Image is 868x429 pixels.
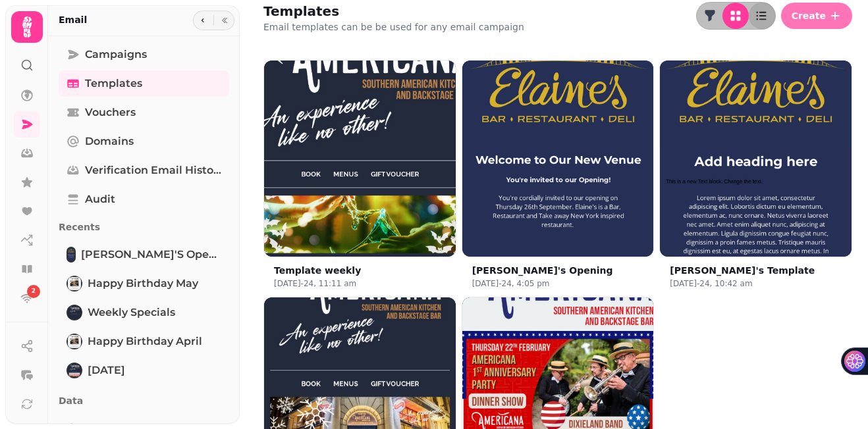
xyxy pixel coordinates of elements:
[85,163,221,178] span: Verification email history
[85,134,134,149] span: Domains
[670,278,842,289] p: [DATE]-24, 10:42 am
[263,20,524,34] p: Email templates can be be used for any email campaign
[670,264,815,277] button: [PERSON_NAME]'s Template
[59,241,229,268] a: Elaine's Opening - New Menu Launched[PERSON_NAME]'s Opening - New Menu Launched
[88,334,202,349] span: Happy Birthday April
[472,264,613,277] button: [PERSON_NAME]'s Opening
[216,13,503,299] img: Template weekly
[85,47,147,63] span: Campaigns
[263,2,516,20] h2: Templates
[85,105,136,120] span: Vouchers
[68,248,74,261] img: Elaine's Opening - New Menu Launched
[88,305,175,320] span: Weekly Specials
[274,264,361,277] button: Template weekly
[85,76,142,91] span: Templates
[59,357,229,384] a: Mother's Day[DATE]
[81,247,221,263] span: [PERSON_NAME]'s Opening - New Menu Launched
[59,41,229,68] a: Campaigns
[14,285,40,311] a: 2
[59,157,229,184] a: Verification email history
[59,299,229,326] a: Weekly SpecialsWeekly Specials
[781,3,852,29] button: Create
[472,278,644,289] p: [DATE]-24, 4:05 pm
[68,277,81,290] img: Happy Birthday May
[59,328,229,355] a: Happy Birthday AprilHappy Birthday April
[59,99,229,126] a: Vouchers
[68,306,81,319] img: Weekly Specials
[88,276,198,291] span: Happy Birthday May
[414,13,701,299] img: Elaine's Opening
[68,335,81,348] img: Happy Birthday April
[32,287,36,296] span: 2
[59,13,87,26] h2: Email
[59,186,229,213] a: Audit
[59,215,229,239] p: Recents
[59,389,229,413] p: Data
[274,278,446,289] p: [DATE]-24, 11:11 am
[88,363,125,378] span: [DATE]
[59,70,229,97] a: Templates
[59,128,229,155] a: Domains
[68,364,81,377] img: Mother's Day
[85,191,115,207] span: Audit
[59,270,229,297] a: Happy Birthday MayHappy Birthday May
